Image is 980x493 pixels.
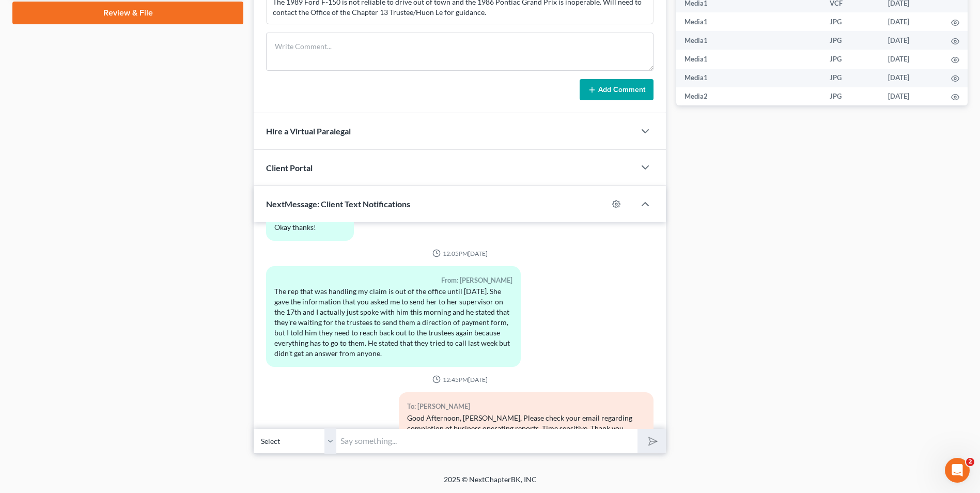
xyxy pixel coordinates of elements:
input: Say something... [336,428,637,454]
div: Good Afternoon, [PERSON_NAME], Please check your email regarding completion of business operating... [407,413,645,444]
div: The rep that was handling my claim is out of the office until [DATE]. She gave the information th... [274,286,512,359]
td: [DATE] [880,12,943,31]
div: To: [PERSON_NAME] [407,400,645,412]
iframe: Intercom live chat [945,458,970,483]
td: [DATE] [880,87,943,106]
td: Media1 [676,50,821,68]
a: Review & File [12,2,243,24]
span: NextMessage: Client Text Notifications [266,199,410,209]
td: [DATE] [880,69,943,87]
td: JPG [821,12,880,31]
td: [DATE] [880,50,943,68]
td: JPG [821,31,880,50]
td: Media1 [676,69,821,87]
td: [DATE] [880,31,943,50]
td: JPG [821,69,880,87]
span: Hire a Virtual Paralegal [266,126,351,136]
span: Client Portal [266,163,313,173]
div: Okay thanks! [274,222,346,233]
div: 12:45PM[DATE] [266,375,654,384]
div: 2025 © NextChapterBK, INC [196,474,785,493]
td: Media1 [676,31,821,50]
span: 2 [966,458,974,466]
td: JPG [821,87,880,106]
td: Media2 [676,87,821,106]
button: Add Comment [580,79,654,101]
td: JPG [821,50,880,68]
div: 12:05PM[DATE] [266,249,654,258]
td: Media1 [676,12,821,31]
div: From: [PERSON_NAME] [274,274,512,286]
